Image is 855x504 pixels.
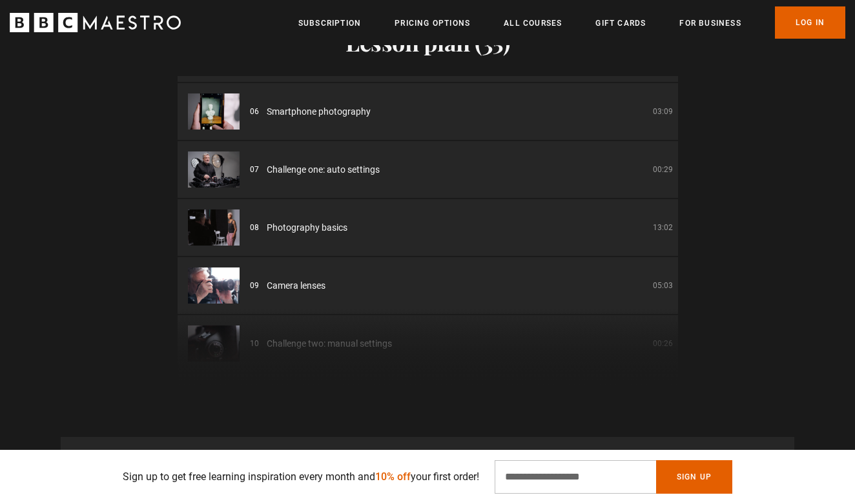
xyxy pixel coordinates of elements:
a: All Courses [504,17,562,30]
p: 09 [250,280,259,291]
span: Photography basics [267,221,347,235]
p: 00:29 [653,164,673,175]
button: Sign Up [656,460,732,494]
span: Camera lenses [267,279,325,293]
p: 08 [250,222,259,233]
p: 03:09 [653,106,673,117]
span: Challenge one: auto settings [267,163,380,177]
span: Smartphone photography [267,105,371,119]
a: Subscription [298,17,361,30]
a: Pricing Options [395,17,470,30]
p: 06 [250,106,259,117]
h2: Lesson plan (35) [178,28,678,55]
p: 05:03 [653,280,673,291]
p: 07 [250,164,259,175]
a: Log In [775,6,845,39]
a: Gift Cards [595,17,646,30]
p: Sign up to get free learning inspiration every month and your first order! [123,469,479,485]
svg: BBC Maestro [10,13,181,32]
span: 10% off [375,470,411,483]
p: 13:02 [653,222,673,233]
a: For business [679,17,741,30]
nav: Primary [298,6,845,39]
